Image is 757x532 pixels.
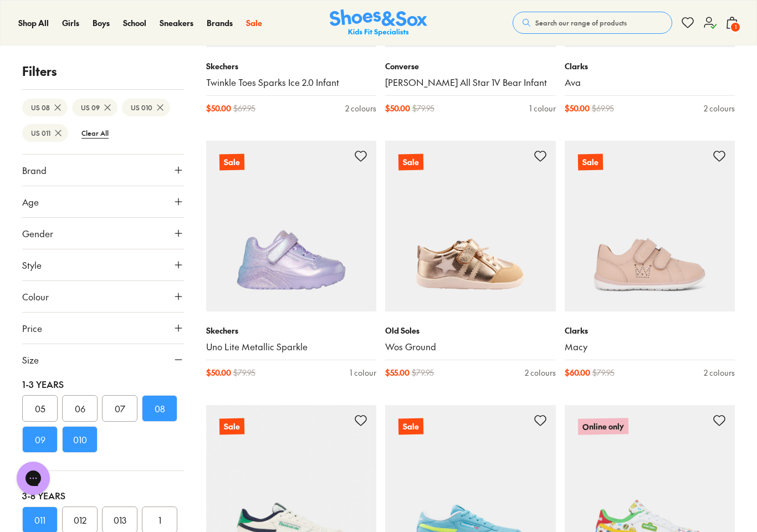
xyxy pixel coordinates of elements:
[93,17,110,29] a: Boys
[142,395,177,422] button: 08
[123,17,146,29] a: School
[22,218,184,249] button: Gender
[385,141,556,311] a: Sale
[246,17,262,29] a: Sale
[704,103,735,114] div: 2 colours
[385,325,556,336] p: Old Soles
[22,290,49,303] span: Colour
[529,103,556,114] div: 1 colour
[22,426,58,453] button: 09
[22,155,184,186] button: Brand
[565,325,735,336] p: Clarks
[22,227,53,240] span: Gender
[22,163,47,177] span: Brand
[206,325,377,336] p: Skechers
[233,103,255,114] span: $ 69.95
[22,99,68,116] btn: US 08
[385,103,410,114] span: $ 50.00
[22,395,58,422] button: 05
[730,22,741,33] span: 1
[246,17,262,28] span: Sale
[565,76,735,89] a: Ava
[577,418,628,435] p: Online only
[704,367,735,378] div: 2 colours
[22,353,39,366] span: Size
[330,9,427,37] img: SNS_Logo_Responsive.svg
[22,321,42,335] span: Price
[62,426,98,453] button: 010
[22,186,184,217] button: Age
[513,12,672,34] button: Search our range of products
[207,17,233,28] span: Brands
[385,341,556,353] a: Wos Ground
[412,367,434,378] span: $ 79.95
[565,141,735,311] a: Sale
[412,103,434,114] span: $ 79.95
[385,367,410,378] span: $ 55.00
[535,18,627,28] span: Search our range of products
[592,367,615,378] span: $ 79.95
[22,249,184,280] button: Style
[18,17,49,28] span: Shop All
[123,17,146,28] span: School
[206,60,377,72] p: Skechers
[62,17,79,29] a: Girls
[22,313,184,344] button: Price
[206,141,377,311] a: Sale
[22,377,184,391] div: 1-3 Years
[565,367,590,378] span: $ 60.00
[22,195,39,208] span: Age
[330,9,427,37] a: Shoes & Sox
[160,17,193,29] a: Sneakers
[219,154,244,171] p: Sale
[385,76,556,89] a: [PERSON_NAME] All Star 1V Bear Infant
[22,124,68,142] btn: US 011
[22,489,184,502] div: 3-8 Years
[206,76,377,89] a: Twinkle Toes Sparks Ice 2.0 Infant
[73,123,117,143] btn: Clear All
[62,395,98,422] button: 06
[565,60,735,72] p: Clarks
[122,99,170,116] btn: US 010
[525,367,556,378] div: 2 colours
[22,258,42,272] span: Style
[22,281,184,312] button: Colour
[102,395,137,422] button: 07
[72,99,117,116] btn: US 09
[93,17,110,28] span: Boys
[18,17,49,29] a: Shop All
[62,17,79,28] span: Girls
[219,418,244,434] p: Sale
[206,103,231,114] span: $ 50.00
[233,367,255,378] span: $ 79.95
[22,62,184,80] p: Filters
[22,344,184,375] button: Size
[398,154,423,171] p: Sale
[206,367,231,378] span: $ 50.00
[207,17,233,29] a: Brands
[725,11,739,35] button: 1
[206,341,377,353] a: Uno Lite Metallic Sparkle
[11,458,55,499] iframe: Gorgias live chat messenger
[565,103,590,114] span: $ 50.00
[565,341,735,353] a: Macy
[592,103,614,114] span: $ 69.95
[345,103,376,114] div: 2 colours
[577,154,602,171] p: Sale
[398,418,423,434] p: Sale
[350,367,376,378] div: 1 colour
[385,60,556,72] p: Converse
[160,17,193,28] span: Sneakers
